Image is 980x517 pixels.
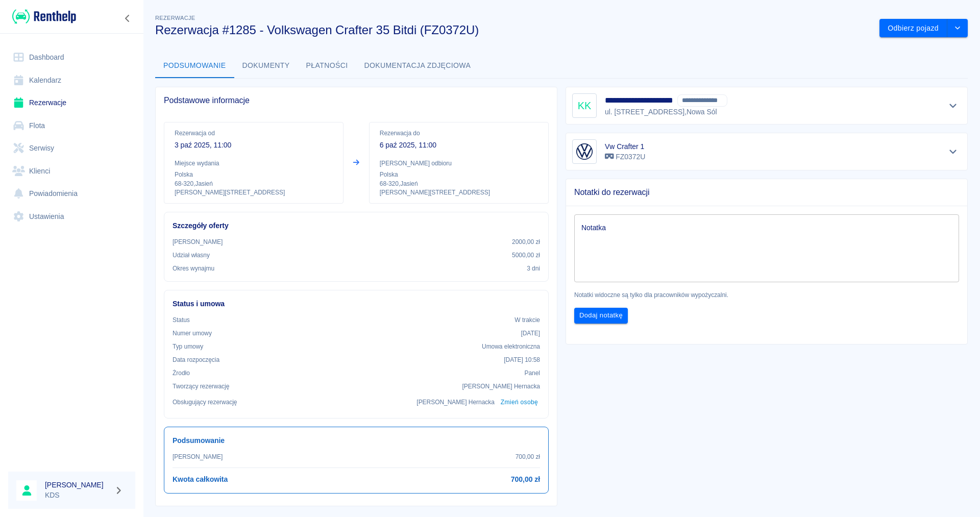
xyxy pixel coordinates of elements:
button: Dodaj notatkę [574,308,628,324]
p: W trakcie [514,315,540,325]
p: Polska [175,170,333,179]
a: Ustawienia [8,205,135,228]
button: drop-down [947,19,968,38]
p: Status [173,315,190,325]
button: Podsumowanie [155,54,234,78]
img: Image [574,141,595,162]
a: Serwisy [8,137,135,160]
a: Renthelp logo [8,8,76,25]
p: Polska [380,170,538,179]
h6: 700,00 zł [511,474,540,485]
a: Klienci [8,160,135,183]
p: KDS [45,490,110,501]
p: Panel [525,368,541,378]
p: [PERSON_NAME] Hernacka [462,382,540,391]
a: Dashboard [8,46,135,69]
button: Płatności [298,54,356,78]
button: Zmień osobę [499,395,540,410]
p: 2000,00 zł [512,237,540,247]
p: Umowa elektroniczna [482,342,540,351]
div: KK [572,93,597,118]
p: Udział własny [173,251,210,260]
p: 3 paź 2025, 11:00 [175,140,333,151]
p: FZ0372U [605,152,645,162]
span: Notatki do rezerwacji [574,187,959,198]
h6: Status i umowa [173,299,540,309]
p: [PERSON_NAME][STREET_ADDRESS] [175,188,333,197]
p: Typ umowy [173,342,203,351]
h6: Vw Crafter 1 [605,141,645,152]
p: 6 paź 2025, 11:00 [380,140,538,151]
p: Data rozpoczęcia [173,355,219,364]
p: 700,00 zł [516,452,540,461]
h6: Podsumowanie [173,435,540,446]
p: 68-320 , Jasień [380,179,538,188]
p: Obsługujący rezerwację [173,398,237,407]
p: [DATE] [521,329,540,338]
a: Flota [8,114,135,137]
p: Żrodło [173,368,190,378]
p: [PERSON_NAME] [173,237,223,247]
span: Rezerwacje [155,15,195,21]
p: Rezerwacja od [175,129,333,138]
img: Renthelp logo [12,8,76,25]
button: Pokaż szczegóły [945,99,962,113]
h6: Szczegóły oferty [173,220,540,231]
button: Odbierz pojazd [879,19,947,38]
a: Powiadomienia [8,182,135,205]
a: Rezerwacje [8,91,135,114]
p: Okres wynajmu [173,264,214,273]
p: 3 dni [527,264,540,273]
p: [PERSON_NAME][STREET_ADDRESS] [380,188,538,197]
h6: [PERSON_NAME] [45,480,110,490]
p: Notatki widoczne są tylko dla pracowników wypożyczalni. [574,290,959,300]
span: Podstawowe informacje [164,95,549,106]
p: 68-320 , Jasień [175,179,333,188]
p: Miejsce wydania [175,159,333,168]
p: [PERSON_NAME] Hernacka [416,398,495,407]
p: [PERSON_NAME] odbioru [380,159,538,168]
button: Dokumenty [234,54,298,78]
p: Tworzący rezerwację [173,382,229,391]
p: Numer umowy [173,329,212,338]
h3: Rezerwacja #1285 - Volkswagen Crafter 35 Bitdi (FZ0372U) [155,23,871,37]
p: ul. [STREET_ADDRESS] , Nowa Sól [605,107,741,117]
a: Kalendarz [8,69,135,92]
p: [PERSON_NAME] [173,452,223,461]
p: Rezerwacja do [380,129,538,138]
button: Pokaż szczegóły [945,144,962,159]
h6: Kwota całkowita [173,474,228,485]
p: [DATE] 10:58 [504,355,540,364]
button: Dokumentacja zdjęciowa [356,54,479,78]
p: 5000,00 zł [512,251,540,260]
button: Zwiń nawigację [120,12,135,25]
